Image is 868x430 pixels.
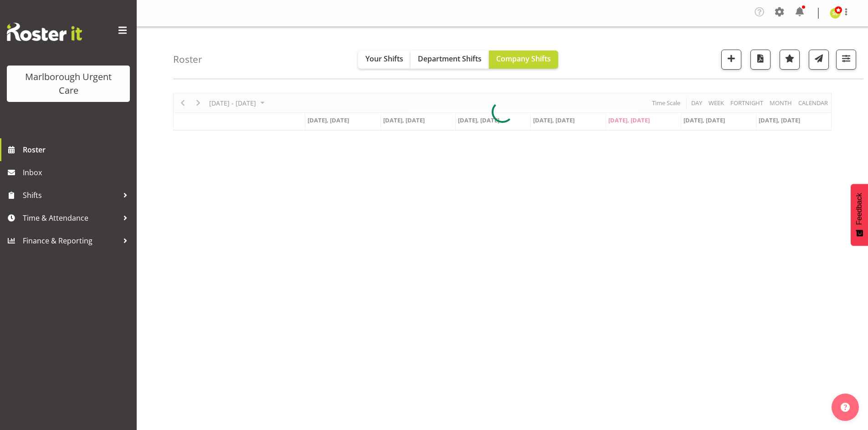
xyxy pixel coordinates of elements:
span: Roster [23,143,132,157]
button: Add a new shift [721,50,741,70]
img: sarah-edwards11800.jpg [830,8,841,19]
button: Company Shifts [489,51,558,69]
button: Feedback - Show survey [851,184,868,246]
span: Feedback [855,193,863,225]
span: Company Shifts [496,54,551,64]
div: Marlborough Urgent Care [16,70,121,97]
span: Department Shifts [418,54,482,64]
span: Inbox [23,166,132,179]
span: Your Shifts [365,54,403,64]
img: help-xxl-2.png [841,403,850,412]
button: Send a list of all shifts for the selected filtered period to all rostered employees. [809,50,829,70]
h4: Roster [173,54,202,65]
span: Finance & Reporting [23,234,118,248]
button: Department Shifts [411,51,489,69]
span: Time & Attendance [23,211,118,225]
button: Filter Shifts [836,50,856,70]
button: Download a PDF of the roster according to the set date range. [750,50,770,70]
button: Your Shifts [358,51,411,69]
img: Rosterit website logo [7,23,82,41]
span: Shifts [23,188,118,202]
button: Highlight an important date within the roster. [780,50,800,70]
